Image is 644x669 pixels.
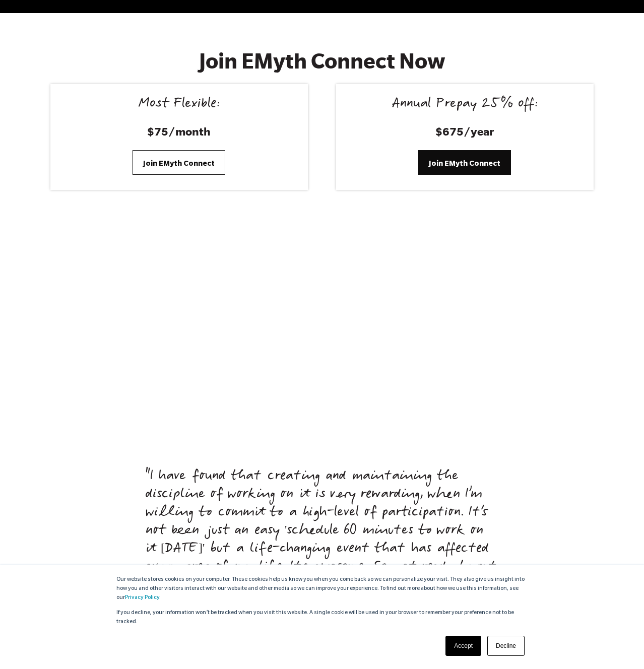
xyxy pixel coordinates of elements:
[116,609,528,627] p: If you decline, your information won’t be tracked when you visit this website. A single cookie wi...
[146,467,496,595] span: "I have found that creating and maintaining the discipline of working on it is very rewarding, wh...
[133,225,511,438] iframe: HubSpot Video
[143,158,215,169] span: Join EMyth Connect
[115,48,529,73] h2: Join EMyth Connect Now
[487,636,525,656] a: Decline
[133,150,225,174] a: Join EMyth Connect
[125,595,159,601] a: Privacy Policy
[418,150,511,174] a: Join EMyth Connect
[348,96,581,113] div: Annual Prepay 25% off:
[62,123,295,139] h3: $75/month
[348,123,581,139] h3: $675/year
[429,158,500,169] span: Join EMyth Connect
[116,575,528,603] p: Our website stores cookies on your computer. These cookies help us know you when you come back so...
[62,96,295,113] div: Most Flexible:
[445,636,481,656] a: Accept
